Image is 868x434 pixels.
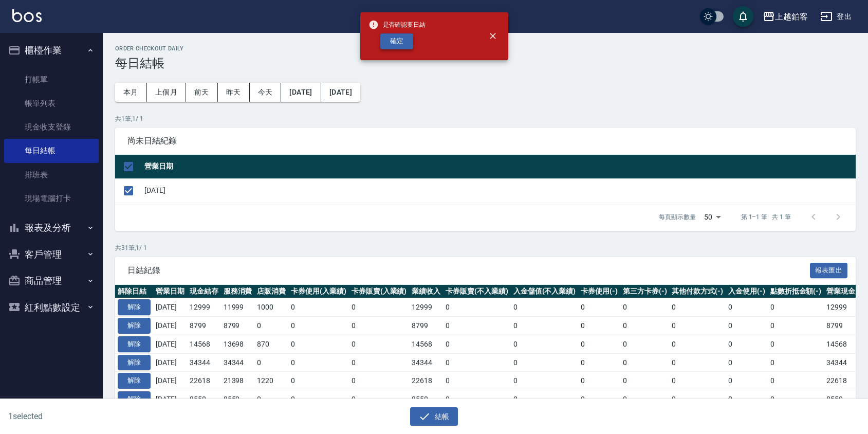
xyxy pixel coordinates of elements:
[409,335,443,353] td: 14568
[115,114,856,123] p: 共 1 筆, 1 / 1
[511,285,579,298] th: 入金儲值(不入業績)
[115,243,856,252] p: 共 31 筆, 1 / 1
[115,285,153,298] th: 解除日結
[578,390,620,409] td: 0
[4,68,99,92] a: 打帳單
[127,265,810,276] span: 日結紀錄
[153,285,187,298] th: 營業日期
[186,83,218,102] button: 前天
[578,317,620,335] td: 0
[218,83,250,102] button: 昨天
[380,33,413,49] button: 確定
[669,298,726,317] td: 0
[349,298,410,317] td: 0
[288,298,349,317] td: 0
[669,372,726,390] td: 0
[221,317,255,335] td: 8799
[741,212,791,222] p: 第 1–1 筆 共 1 筆
[254,390,288,409] td: 0
[142,155,856,179] th: 營業日期
[620,317,670,335] td: 0
[368,20,426,30] span: 是否確認要日結
[349,390,410,409] td: 0
[578,285,620,298] th: 卡券使用(-)
[288,317,349,335] td: 0
[733,6,753,27] button: save
[4,187,99,210] a: 現場電腦打卡
[810,265,848,275] a: 報表匯出
[349,285,410,298] th: 卡券販賣(入業績)
[700,203,725,231] div: 50
[443,285,511,298] th: 卡券販賣(不入業績)
[409,390,443,409] td: 8550
[620,285,670,298] th: 第三方卡券(-)
[768,390,824,409] td: 0
[115,45,856,52] h2: Order checkout daily
[659,212,696,222] p: 每頁顯示數量
[4,37,99,64] button: 櫃檯作業
[288,285,349,298] th: 卡券使用(入業績)
[768,372,824,390] td: 0
[726,390,768,409] td: 0
[187,372,221,390] td: 22618
[153,372,187,390] td: [DATE]
[620,298,670,317] td: 0
[118,373,151,389] button: 解除
[4,163,99,187] a: 排班表
[250,83,282,102] button: 今天
[511,353,579,372] td: 0
[221,298,255,317] td: 11999
[118,299,151,315] button: 解除
[187,353,221,372] td: 34344
[187,317,221,335] td: 8799
[349,353,410,372] td: 0
[349,372,410,390] td: 0
[443,353,511,372] td: 0
[443,317,511,335] td: 0
[726,372,768,390] td: 0
[4,294,99,321] button: 紅利點數設定
[511,335,579,353] td: 0
[288,335,349,353] td: 0
[4,139,99,162] a: 每日結帳
[221,372,255,390] td: 21398
[409,353,443,372] td: 34344
[511,298,579,317] td: 0
[726,335,768,353] td: 0
[669,317,726,335] td: 0
[187,390,221,409] td: 8550
[775,10,808,23] div: 上越鉑客
[187,285,221,298] th: 現金結存
[768,317,824,335] td: 0
[443,298,511,317] td: 0
[4,267,99,294] button: 商品管理
[4,92,99,115] a: 帳單列表
[153,298,187,317] td: [DATE]
[669,335,726,353] td: 0
[288,390,349,409] td: 0
[443,390,511,409] td: 0
[187,298,221,317] td: 12999
[578,353,620,372] td: 0
[726,353,768,372] td: 0
[511,390,579,409] td: 0
[4,214,99,241] button: 報表及分析
[281,83,321,102] button: [DATE]
[511,372,579,390] td: 0
[221,335,255,353] td: 13698
[768,298,824,317] td: 0
[115,83,147,102] button: 本月
[810,263,848,279] button: 報表匯出
[409,298,443,317] td: 12999
[669,353,726,372] td: 0
[321,83,360,102] button: [DATE]
[759,6,812,27] button: 上越鉑客
[221,353,255,372] td: 34344
[8,410,215,423] h6: 1 selected
[620,390,670,409] td: 0
[443,335,511,353] td: 0
[620,335,670,353] td: 0
[153,390,187,409] td: [DATE]
[409,372,443,390] td: 22618
[254,372,288,390] td: 1220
